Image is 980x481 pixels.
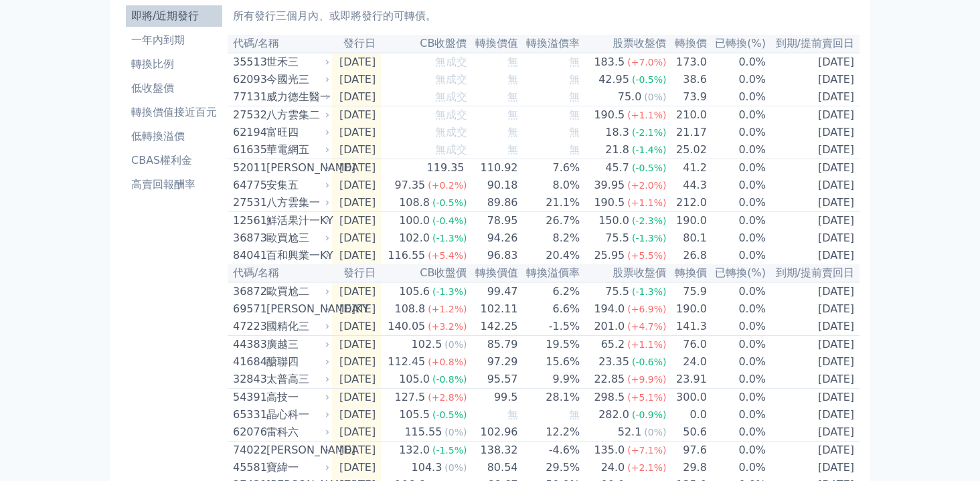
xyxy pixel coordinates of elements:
td: [DATE] [332,247,381,264]
td: 0.0% [708,300,766,318]
th: 到期/提前賣回日 [766,264,860,282]
td: [DATE] [766,247,860,264]
td: 8.0% [519,177,581,194]
div: [PERSON_NAME]KY [266,301,327,317]
td: [DATE] [332,282,381,300]
div: 國精化三 [266,318,327,334]
div: 富旺四 [266,124,327,140]
li: 即將/近期發行 [126,8,222,24]
td: [DATE] [766,159,860,177]
span: (0%) [444,339,467,350]
div: 廣越三 [266,336,327,353]
div: 298.5 [591,389,627,405]
th: 發行日 [332,35,381,53]
td: 173.0 [667,53,707,71]
div: [PERSON_NAME] [266,442,327,458]
span: 無 [507,126,518,138]
td: 190.0 [667,212,707,230]
td: -1.5% [519,318,581,336]
td: 0.0% [708,229,766,247]
th: CB收盤價 [381,35,467,53]
td: [DATE] [332,212,381,230]
td: 50.6 [667,423,707,442]
a: 高賣回報酬率 [126,174,222,195]
td: 38.6 [667,71,707,88]
div: 65331 [233,407,263,423]
div: 127.5 [392,389,428,405]
div: 威力德生醫一 [266,89,327,105]
span: 無 [569,143,580,156]
th: 發行日 [332,264,381,282]
td: 0.0% [708,318,766,336]
p: 所有發行三個月內、或即將發行的可轉債。 [233,8,854,24]
td: 0.0% [708,423,766,442]
span: (+6.9%) [627,304,666,314]
div: 150.0 [596,213,632,229]
td: [DATE] [766,318,860,336]
span: 無 [507,56,518,68]
a: 轉換價值接近百元 [126,102,222,123]
span: (-1.3%) [632,233,667,244]
div: 52011 [233,160,263,176]
td: 7.6% [519,159,581,177]
a: 即將/近期發行 [126,5,222,27]
td: [DATE] [332,88,381,106]
td: 78.95 [468,212,519,230]
td: 0.0% [708,336,766,354]
td: 0.0% [708,106,766,124]
li: CBAS權利金 [126,153,222,169]
div: 201.0 [591,318,627,334]
td: 26.7% [519,212,581,230]
div: 42.95 [596,72,632,88]
td: 212.0 [667,194,707,212]
div: 62076 [233,424,263,440]
div: 119.35 [424,160,467,176]
td: [DATE] [766,336,860,354]
span: (-1.4%) [632,145,667,155]
div: 54391 [233,389,263,405]
li: 高賣回報酬率 [126,177,222,193]
td: -4.6% [519,442,581,460]
div: 太普高三 [266,371,327,387]
div: 102.5 [409,336,445,353]
span: 無 [507,408,518,421]
div: 105.6 [396,284,432,300]
span: 無 [507,143,518,156]
div: 52.1 [615,424,645,440]
div: 115.55 [402,424,444,440]
td: 6.6% [519,300,581,318]
td: 9.9% [519,371,581,389]
td: [DATE] [766,389,860,407]
div: 世禾三 [266,54,327,70]
span: (+3.2%) [428,321,467,332]
span: (-0.5%) [632,74,667,85]
th: 已轉換(%) [708,35,766,53]
td: 89.86 [468,194,519,212]
th: 轉換溢價率 [519,264,581,282]
td: 12.2% [519,423,581,442]
td: [DATE] [332,159,381,177]
td: [DATE] [332,141,381,159]
span: (-0.8%) [432,374,467,385]
td: [DATE] [766,229,860,247]
div: 華電網五 [266,142,327,158]
div: 27532 [233,107,263,123]
div: 108.8 [396,195,432,211]
td: [DATE] [766,423,860,442]
th: CB收盤價 [381,264,467,282]
td: [DATE] [766,406,860,423]
td: [DATE] [332,318,381,336]
div: 18.3 [602,124,632,140]
div: 62194 [233,124,263,140]
td: 0.0% [708,389,766,407]
td: [DATE] [332,442,381,460]
span: (+2.0%) [627,180,666,191]
div: 75.5 [602,284,632,300]
span: (-1.3%) [632,286,667,297]
td: [DATE] [766,177,860,194]
a: CBAS權利金 [126,150,222,171]
li: 一年內到期 [126,32,222,48]
span: (-0.5%) [432,197,467,208]
div: 47223 [233,318,263,334]
div: 116.55 [385,248,428,264]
